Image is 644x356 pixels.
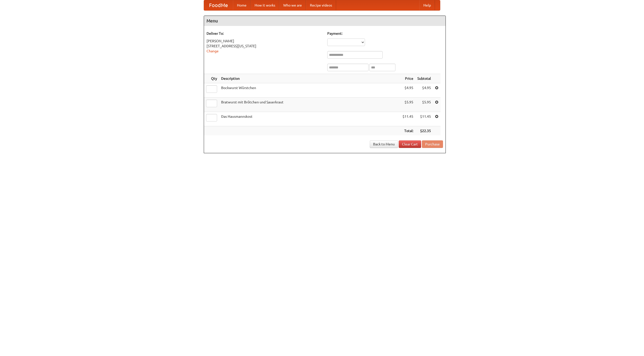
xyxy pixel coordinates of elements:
[400,98,415,112] td: $5.95
[415,74,433,83] th: Subtotal
[233,0,251,10] a: Home
[219,98,400,112] td: Bratwurst mit Brötchen und Sauerkraut
[422,140,443,148] button: Purchase
[219,74,400,83] th: Description
[207,31,322,36] h5: Deliver To:
[207,44,322,49] div: [STREET_ADDRESS][US_STATE]
[204,74,219,83] th: Qty
[207,49,219,53] a: Change
[204,16,446,26] h4: Menu
[204,0,233,10] a: FoodMe
[327,31,443,36] h5: Payment:
[415,112,433,126] td: $11.45
[251,0,279,10] a: How it works
[415,98,433,112] td: $5.95
[306,0,336,10] a: Recipe videos
[370,140,398,148] a: Back to Menu
[415,126,433,136] th: $22.35
[419,0,435,10] a: Help
[399,140,421,148] a: Clear Cart
[279,0,306,10] a: Who we are
[219,112,400,126] td: Das Hausmannskost
[219,83,400,98] td: Bockwurst Würstchen
[415,83,433,98] td: $4.95
[400,112,415,126] td: $11.45
[400,74,415,83] th: Price
[400,83,415,98] td: $4.95
[207,38,322,44] div: [PERSON_NAME]
[400,126,415,136] th: Total:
